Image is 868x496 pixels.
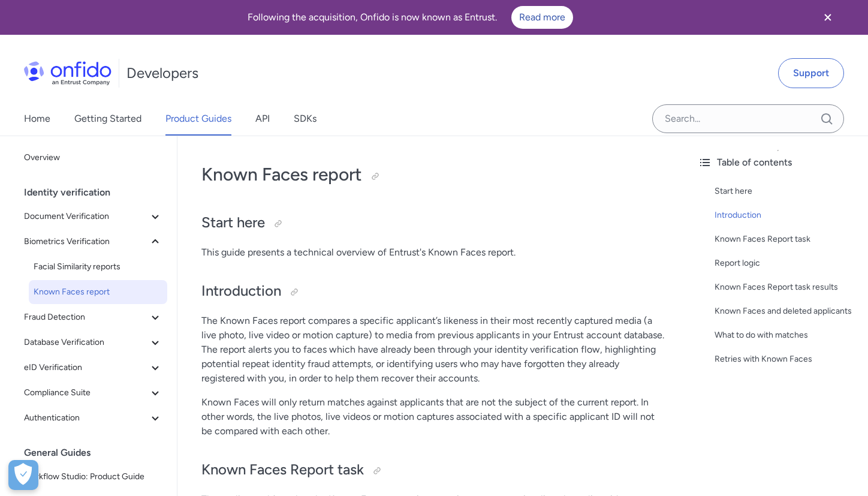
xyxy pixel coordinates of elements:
[715,208,858,223] a: Introduction
[24,61,111,85] img: Onfido Logo
[19,356,167,380] button: eID Verification
[255,102,270,136] a: API
[201,395,664,438] p: Known Faces will only return matches against applicants that are not the subject of the current r...
[24,310,148,324] span: Fraud Detection
[24,151,162,165] span: Overview
[8,460,38,490] button: Open Preferences
[19,146,167,170] a: Overview
[715,184,858,199] a: Start here
[24,386,148,400] span: Compliance Suite
[715,256,858,270] a: Report logic
[201,314,664,386] p: The Known Faces report compares a specific applicant’s likeness in their most recently captured m...
[24,335,148,350] span: Database Verification
[24,411,148,425] span: Authentication
[294,102,317,136] a: SDKs
[24,441,172,465] div: General Guides
[715,280,858,294] a: Known Faces Report task results
[34,260,162,274] span: Facial Similarity reports
[165,102,231,136] a: Product Guides
[201,460,664,480] h2: Known Faces Report task
[19,381,167,405] button: Compliance Suite
[74,102,141,136] a: Getting Started
[652,104,844,133] input: Onfido search input field
[19,406,167,430] button: Authentication
[34,285,162,299] span: Known Faces report
[126,64,198,83] h1: Developers
[19,330,167,354] button: Database Verification
[24,181,172,205] div: Identity verification
[24,235,148,249] span: Biometrics Verification
[715,232,858,247] a: Known Faces Report task
[29,255,167,279] a: Facial Similarity reports
[8,460,38,490] div: Cookie Preferences
[201,163,664,187] h1: Known Faces report
[24,209,148,224] span: Document Verification
[14,6,806,29] div: Following the acquisition, Onfido is now known as Entrust.
[201,281,664,302] h2: Introduction
[511,6,573,29] a: Read more
[806,2,850,32] button: Close banner
[24,102,50,136] a: Home
[29,280,167,304] a: Known Faces report
[24,470,162,484] span: Workflow Studio: Product Guide
[715,304,858,318] a: Known Faces and deleted applicants
[821,10,835,25] svg: Close banner
[201,213,664,233] h2: Start here
[19,230,167,254] button: Biometrics Verification
[698,155,858,170] div: Table of contents
[778,58,844,88] a: Support
[715,352,858,366] a: Retries with Known Faces
[19,305,167,329] button: Fraud Detection
[201,245,664,260] p: This guide presents a technical overview of Entrust's Known Faces report.
[24,360,148,375] span: eID Verification
[19,465,167,489] a: Workflow Studio: Product Guide
[715,328,858,342] a: What to do with matches
[19,205,167,229] button: Document Verification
